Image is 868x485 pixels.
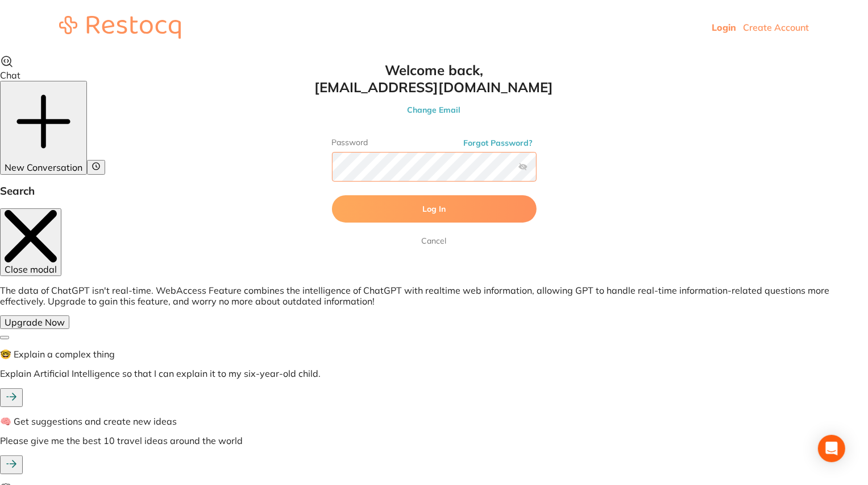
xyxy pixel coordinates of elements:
[332,138,537,147] label: Password
[59,16,181,39] img: restocq_logo.svg
[712,22,736,33] a: Login
[818,435,845,462] div: Open Intercom Messenger
[420,234,449,248] a: Cancel
[460,138,537,148] button: Forgot Password?
[5,264,57,275] span: Close modal
[332,195,537,223] button: Log In
[743,22,809,33] a: Create Account
[422,204,446,214] span: Log In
